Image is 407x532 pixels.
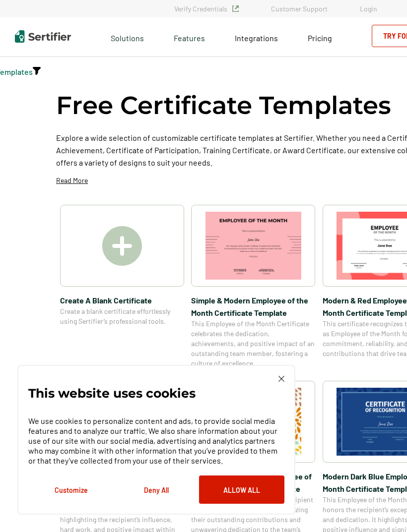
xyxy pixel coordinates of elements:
[235,31,278,43] a: Integrations
[174,31,205,43] span: Features
[278,376,284,382] img: Cookie Popup Close
[15,30,71,43] img: Sertifier | Digital Credentialing Platform
[199,475,284,504] button: Allow All
[102,226,142,266] img: Create A Blank Certificate
[232,5,239,12] img: Verified
[28,475,114,504] button: Customize
[60,306,184,326] span: Create a blank certificate effortlessly using Sertifier’s professional tools.
[174,4,239,13] a: Verify Credentials
[56,89,391,121] h1: Free Certificate Templates
[111,31,144,43] span: Solutions
[205,212,302,280] img: Simple & Modern Employee of the Month Certificate Template
[114,475,199,504] button: Deny All
[28,388,196,398] p: This website uses cookies
[271,4,328,13] a: Customer Support
[60,294,184,306] span: Create A Blank Certificate
[308,31,332,43] a: Pricing
[56,176,88,185] p: Read More
[28,416,284,466] p: We use cookies to personalize content and ads, to provide social media features and to analyze ou...
[360,4,377,13] a: Login
[191,205,315,368] a: Simple & Modern Employee of the Month Certificate TemplateSimple & Modern Employee of the Month C...
[191,294,315,319] span: Simple & Modern Employee of the Month Certificate Template
[191,319,315,368] span: This Employee of the Month Certificate celebrates the dedication, achievements, and positive impa...
[235,33,278,43] span: Integrations
[308,33,332,43] span: Pricing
